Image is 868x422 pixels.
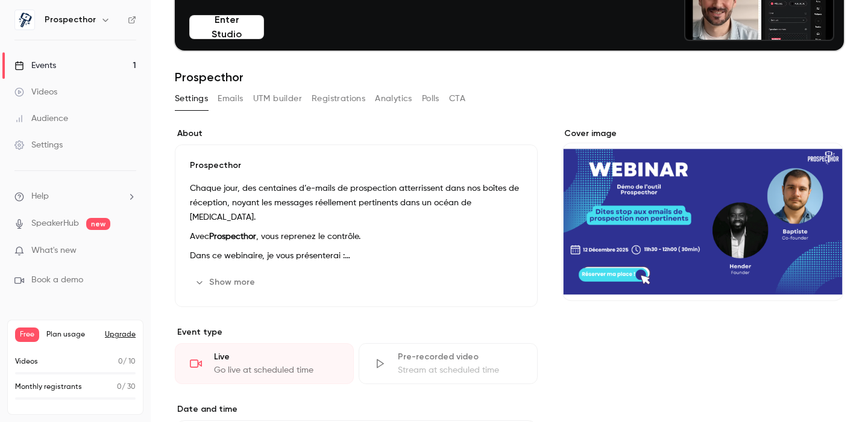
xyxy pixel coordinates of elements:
iframe: Noticeable Trigger [122,246,136,256]
button: Emails [218,89,243,108]
span: 0 [117,383,122,391]
button: Registrations [312,89,365,108]
span: 0 [118,358,123,365]
div: Audience [14,113,68,125]
button: Polls [422,89,439,108]
label: Cover image [562,128,844,140]
div: Videos [14,86,57,98]
p: Monthly registrants [15,382,82,393]
button: Analytics [375,89,412,108]
img: Prospecthor [15,10,34,29]
p: Event type [175,326,538,338]
section: Cover image [562,128,844,301]
p: Dans ce webinaire, je vous présenterai : [190,249,523,263]
button: Settings [175,89,208,108]
h6: Prospecthor [45,14,96,26]
span: Plan usage [46,330,98,340]
div: Settings [14,139,63,151]
div: Stream at scheduled time [398,364,523,376]
li: help-dropdown-opener [14,190,136,203]
a: SpeakerHub [31,217,79,230]
h1: Prospecthor [175,70,844,84]
span: What's new [31,244,77,257]
p: / 10 [118,356,136,367]
p: Prospecthor [190,160,523,172]
span: new [86,218,110,230]
div: Live [214,351,339,363]
button: Enter Studio [189,15,264,39]
label: Date and time [175,403,538,415]
div: Events [14,60,56,72]
div: Pre-recorded video [398,351,523,363]
div: Go live at scheduled time [214,364,339,376]
p: Avec , vous reprenez le contrôle. [190,229,523,244]
strong: Prospecthor [209,232,256,241]
div: Pre-recorded videoStream at scheduled time [359,343,538,384]
p: Videos [15,356,38,367]
button: CTA [449,89,465,108]
button: Upgrade [105,330,136,340]
button: Show more [190,273,262,292]
div: LiveGo live at scheduled time [175,343,354,384]
span: Book a demo [31,274,83,287]
label: About [175,128,538,140]
span: Help [31,190,49,203]
button: UTM builder [253,89,302,108]
span: Free [15,327,39,342]
p: / 30 [117,382,136,393]
p: Chaque jour, des centaines d’e-mails de prospection atterrissent dans nos boîtes de réception, no... [190,181,523,225]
